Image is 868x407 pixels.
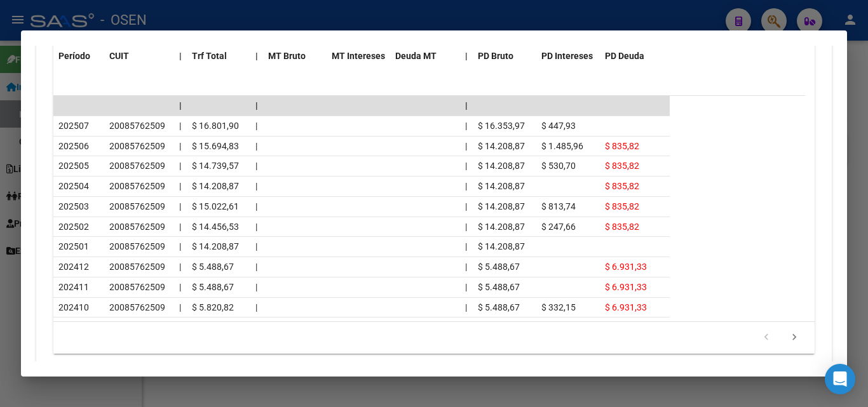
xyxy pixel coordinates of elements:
[478,121,525,131] span: $ 16.353,97
[58,161,89,171] span: 202505
[250,43,263,70] datatable-header-cell: |
[605,161,639,171] span: $ 835,82
[255,141,257,151] span: |
[600,43,670,70] datatable-header-cell: PD Deuda
[192,141,239,151] span: $ 15.694,83
[255,222,257,232] span: |
[58,262,89,272] span: 202412
[465,282,467,292] span: |
[465,181,467,191] span: |
[109,141,165,151] span: 20085762509
[465,161,467,171] span: |
[58,121,89,131] span: 202507
[109,241,165,251] span: 20085762509
[255,181,257,191] span: |
[465,241,467,251] span: |
[104,43,174,70] datatable-header-cell: CUIT
[465,262,467,272] span: |
[192,201,239,211] span: $ 15.022,61
[179,181,181,191] span: |
[58,181,89,191] span: 202504
[179,282,181,292] span: |
[58,141,89,151] span: 202506
[605,181,639,191] span: $ 835,82
[109,262,165,272] span: 20085762509
[53,43,104,70] datatable-header-cell: Período
[255,121,257,131] span: |
[192,302,234,312] span: $ 5.820,82
[782,331,806,345] a: go to next page
[478,282,520,292] span: $ 5.488,67
[255,51,258,61] span: |
[332,51,385,61] span: MT Intereses
[192,282,234,292] span: $ 5.488,67
[478,302,520,312] span: $ 5.488,67
[754,331,778,345] a: go to previous page
[541,121,576,131] span: $ 447,93
[478,161,525,171] span: $ 14.208,87
[825,364,855,394] div: Open Intercom Messenger
[465,121,467,131] span: |
[605,222,639,232] span: $ 835,82
[179,201,181,211] span: |
[465,51,468,61] span: |
[268,51,306,61] span: MT Bruto
[109,282,165,292] span: 20085762509
[174,43,187,70] datatable-header-cell: |
[58,241,89,251] span: 202501
[179,141,181,151] span: |
[605,51,644,61] span: PD Deuda
[465,201,467,211] span: |
[192,161,239,171] span: $ 14.739,57
[395,51,437,61] span: Deuda MT
[255,161,257,171] span: |
[58,282,89,292] span: 202411
[605,282,647,292] span: $ 6.931,33
[255,201,257,211] span: |
[327,43,390,70] datatable-header-cell: MT Intereses
[460,43,473,70] datatable-header-cell: |
[109,201,165,211] span: 20085762509
[179,121,181,131] span: |
[109,181,165,191] span: 20085762509
[465,302,467,312] span: |
[192,51,227,61] span: Trf Total
[541,222,576,232] span: $ 247,66
[58,302,89,312] span: 202410
[58,222,89,232] span: 202502
[605,141,639,151] span: $ 835,82
[179,100,182,110] span: |
[541,161,576,171] span: $ 530,70
[58,201,89,211] span: 202503
[109,161,165,171] span: 20085762509
[465,141,467,151] span: |
[605,201,639,211] span: $ 835,82
[541,302,576,312] span: $ 332,15
[478,201,525,211] span: $ 14.208,87
[478,181,525,191] span: $ 14.208,87
[255,241,257,251] span: |
[465,222,467,232] span: |
[187,43,250,70] datatable-header-cell: Trf Total
[478,262,520,272] span: $ 5.488,67
[541,201,576,211] span: $ 813,74
[192,121,239,131] span: $ 16.801,90
[109,222,165,232] span: 20085762509
[192,181,239,191] span: $ 14.208,87
[605,262,647,272] span: $ 6.931,33
[192,241,239,251] span: $ 14.208,87
[179,222,181,232] span: |
[255,302,257,312] span: |
[390,43,460,70] datatable-header-cell: Deuda MT
[541,51,593,61] span: PD Intereses
[109,51,129,61] span: CUIT
[179,241,181,251] span: |
[478,51,513,61] span: PD Bruto
[605,302,647,312] span: $ 6.931,33
[536,43,600,70] datatable-header-cell: PD Intereses
[255,282,257,292] span: |
[109,121,165,131] span: 20085762509
[541,141,583,151] span: $ 1.485,96
[255,100,258,110] span: |
[263,43,327,70] datatable-header-cell: MT Bruto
